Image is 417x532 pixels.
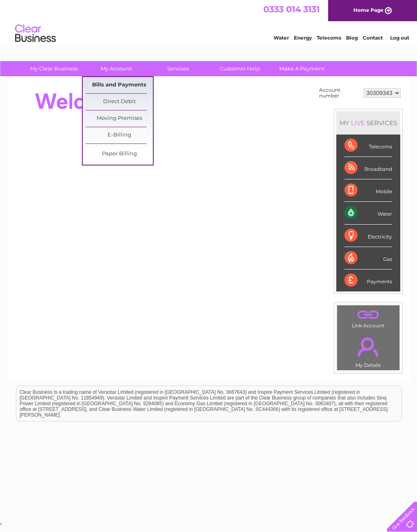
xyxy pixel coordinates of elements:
[263,4,320,14] a: 0333 014 3131
[317,85,362,101] td: Account number
[16,4,402,40] div: Clear Business is a trading name of Verastar Limited (registered in [GEOGRAPHIC_DATA] No. 3667643...
[86,110,153,127] a: Moving Premises
[344,225,392,247] div: Electricity
[344,179,392,202] div: Mobile
[337,305,400,331] td: Link Account
[294,35,312,41] a: Energy
[344,247,392,269] div: Gas
[317,35,341,41] a: Telecoms
[344,135,392,157] div: Telecoms
[86,127,153,143] a: E-Billing
[339,307,397,322] a: .
[20,61,88,76] a: My Clear Business
[346,35,358,41] a: Blog
[336,111,400,135] div: MY SERVICES
[349,119,366,127] div: LIVE
[344,157,392,179] div: Broadband
[337,331,400,371] td: My Details
[144,61,212,76] a: Services
[86,94,153,110] a: Direct Debit
[206,61,274,76] a: Customer Help
[86,146,153,162] a: Paper Billing
[344,202,392,224] div: Water
[363,35,383,41] a: Contact
[344,269,392,291] div: Payments
[268,61,335,76] a: Make A Payment
[86,77,153,93] a: Bills and Payments
[15,21,56,46] img: logo.png
[274,35,289,41] a: Water
[82,61,150,76] a: My Account
[339,333,397,361] a: .
[390,35,409,41] a: Log out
